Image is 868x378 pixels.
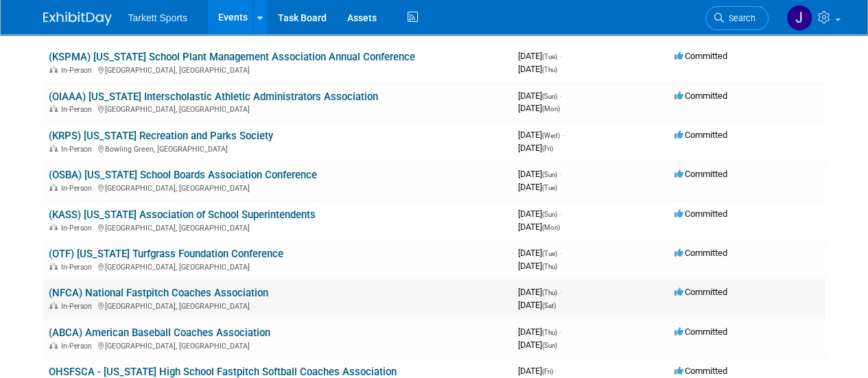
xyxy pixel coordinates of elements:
[49,300,507,311] div: [GEOGRAPHIC_DATA], [GEOGRAPHIC_DATA]
[49,91,378,103] a: (OIAAA) [US_STATE] Interscholastic Athletic Administrators Association
[49,169,317,181] a: (OSBA) [US_STATE] School Boards Association Conference
[61,66,96,75] span: In-Person
[542,53,557,60] span: (Tue)
[49,105,58,112] img: In-Person Event
[61,224,96,233] span: In-Person
[542,224,560,231] span: (Mon)
[49,342,58,349] img: In-Person Event
[518,103,560,113] span: [DATE]
[518,130,564,140] span: [DATE]
[518,91,561,101] span: [DATE]
[542,184,557,191] span: (Tue)
[705,6,769,30] a: Search
[49,130,273,142] a: (KRPS) [US_STATE] Recreation and Parks Society
[61,263,96,272] span: In-Person
[559,327,561,337] span: -
[518,300,556,310] span: [DATE]
[542,93,557,100] span: (Sun)
[61,184,96,193] span: In-Person
[555,366,557,376] span: -
[49,327,270,339] a: (ABCA) American Baseball Coaches Association
[49,182,507,193] div: [GEOGRAPHIC_DATA], [GEOGRAPHIC_DATA]
[49,209,316,221] a: (KASS) [US_STATE] Association of School Superintendents
[675,130,727,140] span: Committed
[518,248,561,258] span: [DATE]
[542,211,557,218] span: (Sun)
[542,263,557,270] span: (Thu)
[724,13,755,23] span: Search
[49,261,507,272] div: [GEOGRAPHIC_DATA], [GEOGRAPHIC_DATA]
[49,51,415,63] a: (KSPMA) [US_STATE] School Plant Management Association Annual Conference
[675,287,727,297] span: Committed
[786,5,812,31] img: JC Field
[61,342,96,351] span: In-Person
[675,327,727,337] span: Committed
[542,145,553,152] span: (Fri)
[559,51,561,61] span: -
[61,302,96,311] span: In-Person
[542,171,557,178] span: (Sun)
[542,368,553,375] span: (Fri)
[49,143,507,154] div: Bowling Green, [GEOGRAPHIC_DATA]
[49,340,507,351] div: [GEOGRAPHIC_DATA], [GEOGRAPHIC_DATA]
[49,184,58,191] img: In-Person Event
[49,66,58,73] img: In-Person Event
[518,182,557,192] span: [DATE]
[542,302,556,309] span: (Sat)
[542,105,560,113] span: (Mon)
[675,209,727,219] span: Committed
[49,103,507,114] div: [GEOGRAPHIC_DATA], [GEOGRAPHIC_DATA]
[61,27,96,36] span: In-Person
[675,366,727,376] span: Committed
[542,250,557,257] span: (Tue)
[559,287,561,297] span: -
[61,145,96,154] span: In-Person
[518,327,561,337] span: [DATE]
[542,66,557,73] span: (Thu)
[49,224,58,231] img: In-Person Event
[675,169,727,179] span: Committed
[518,261,557,271] span: [DATE]
[518,366,557,376] span: [DATE]
[518,64,557,74] span: [DATE]
[518,143,553,153] span: [DATE]
[542,329,557,336] span: (Thu)
[675,248,727,258] span: Committed
[49,248,283,260] a: (OTF) [US_STATE] Turfgrass Foundation Conference
[49,366,397,378] a: OHSFSCA - [US_STATE] High School Fastpitch Softball Coaches Association
[559,248,561,258] span: -
[128,12,187,23] span: Tarkett Sports
[562,130,564,140] span: -
[518,51,561,61] span: [DATE]
[518,169,561,179] span: [DATE]
[61,105,96,114] span: In-Person
[559,209,561,219] span: -
[49,287,268,299] a: (NFCA) National Fastpitch Coaches Association
[518,340,557,350] span: [DATE]
[49,145,58,152] img: In-Person Event
[49,222,507,233] div: [GEOGRAPHIC_DATA], [GEOGRAPHIC_DATA]
[675,51,727,61] span: Committed
[518,287,561,297] span: [DATE]
[542,342,557,349] span: (Sun)
[518,222,560,232] span: [DATE]
[518,209,561,219] span: [DATE]
[542,289,557,296] span: (Thu)
[542,132,560,139] span: (Wed)
[43,12,112,25] img: ExhibitDay
[49,263,58,270] img: In-Person Event
[49,64,507,75] div: [GEOGRAPHIC_DATA], [GEOGRAPHIC_DATA]
[559,91,561,101] span: -
[675,91,727,101] span: Committed
[49,302,58,309] img: In-Person Event
[559,169,561,179] span: -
